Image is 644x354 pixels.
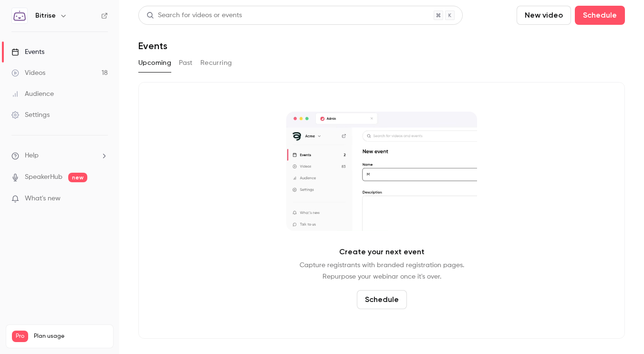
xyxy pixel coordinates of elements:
[517,6,571,25] button: New video
[146,10,242,21] div: Search for videos or events
[179,55,193,71] button: Past
[34,333,107,340] span: Plan usage
[300,260,464,282] p: Capture registrants with branded registration pages. Repurpose your webinar once it's over.
[11,110,50,120] div: Settings
[12,331,28,342] span: Pro
[11,89,54,99] div: Audience
[25,194,61,204] span: What's new
[25,172,62,182] a: SpeakerHub
[138,40,167,52] h1: Events
[12,8,27,23] img: Bitrise
[35,11,56,21] h6: Bitrise
[357,290,407,309] button: Schedule
[25,151,39,161] span: Help
[11,151,108,161] li: help-dropdown-opener
[11,68,45,78] div: Videos
[11,47,44,57] div: Events
[138,55,171,71] button: Upcoming
[339,246,425,258] p: Create your next event
[200,55,232,71] button: Recurring
[68,173,87,182] span: new
[575,6,625,25] button: Schedule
